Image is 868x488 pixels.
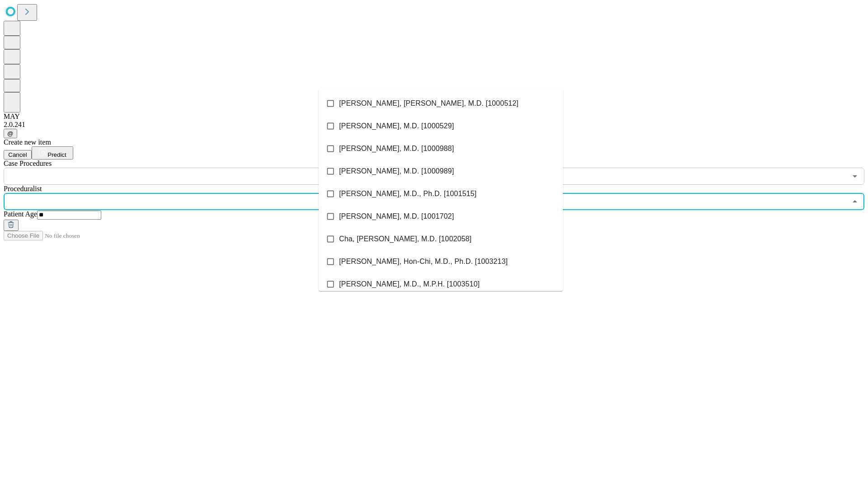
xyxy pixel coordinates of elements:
[4,185,42,192] span: Proceduralist
[339,211,454,222] span: [PERSON_NAME], M.D. [1001702]
[339,279,480,290] span: [PERSON_NAME], M.D., M.P.H. [1003510]
[4,113,864,121] div: MAY
[339,98,519,109] span: [PERSON_NAME], [PERSON_NAME], M.D. [1000512]
[4,138,51,146] span: Create new item
[4,160,52,167] span: Scheduled Procedure
[7,130,14,137] span: @
[4,129,17,138] button: @
[339,143,454,154] span: [PERSON_NAME], M.D. [1000988]
[339,234,472,244] span: Cha, [PERSON_NAME], M.D. [1002058]
[8,151,27,158] span: Cancel
[849,170,861,183] button: Open
[4,210,37,218] span: Patient Age
[47,151,66,158] span: Predict
[849,195,861,208] button: Close
[339,121,454,131] span: [PERSON_NAME], M.D. [1000529]
[339,166,454,177] span: [PERSON_NAME], M.D. [1000989]
[339,188,476,199] span: [PERSON_NAME], M.D., Ph.D. [1001515]
[4,121,864,129] div: 2.0.241
[32,146,73,160] button: Predict
[4,150,32,160] button: Cancel
[339,256,508,267] span: [PERSON_NAME], Hon-Chi, M.D., Ph.D. [1003213]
